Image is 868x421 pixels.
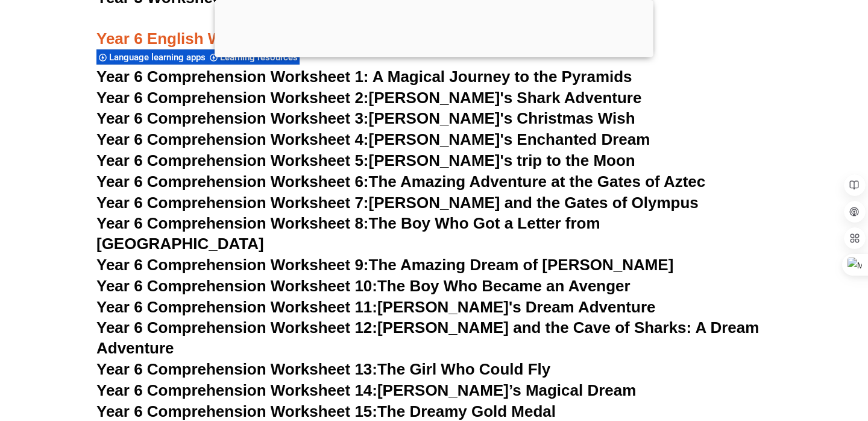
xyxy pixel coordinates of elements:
a: Year 6 Comprehension Worksheet 6:The Amazing Adventure at the Gates of Aztec [96,173,705,191]
span: Year 6 Comprehension Worksheet 4: [96,130,369,148]
span: Year 6 Comprehension Worksheet 11: [96,298,377,316]
a: Year 6 Comprehension Worksheet 13:The Girl Who Could Fly [96,360,550,378]
div: Language learning apps [96,49,207,65]
span: Year 6 Comprehension Worksheet 3: [96,109,369,127]
a: Year 6 Comprehension Worksheet 14:[PERSON_NAME]’s Magical Dream [96,381,636,399]
a: Year 6 Comprehension Worksheet 15:The Dreamy Gold Medal [96,402,556,420]
h3: Year 6 English Worksheets [96,8,772,49]
iframe: Chat Widget [661,285,868,421]
span: Language learning apps [109,52,209,63]
a: Year 6 Comprehension Worksheet 11:[PERSON_NAME]'s Dream Adventure [96,298,655,316]
span: Year 6 Comprehension Worksheet 6: [96,173,369,191]
a: Year 6 Comprehension Worksheet 5:[PERSON_NAME]'s trip to the Moon [96,151,635,169]
a: Year 6 Comprehension Worksheet 3:[PERSON_NAME]'s Christmas Wish [96,109,635,127]
span: Learning resources [220,52,301,63]
span: Year 6 Comprehension Worksheet 10: [96,277,377,295]
a: Year 6 Comprehension Worksheet 1: A Magical Journey to the Pyramids [96,68,632,86]
a: Year 6 Comprehension Worksheet 9:The Amazing Dream of [PERSON_NAME] [96,256,673,274]
span: Year 6 Comprehension Worksheet 12: [96,318,377,337]
a: Year 6 Comprehension Worksheet 4:[PERSON_NAME]'s Enchanted Dream [96,130,650,148]
span: Year 6 Comprehension Worksheet 14: [96,381,377,399]
a: Year 6 Comprehension Worksheet 2:[PERSON_NAME]'s Shark Adventure [96,89,641,107]
span: Year 6 Comprehension Worksheet 7: [96,194,369,212]
span: Year 6 Comprehension Worksheet 9: [96,256,369,274]
a: Year 6 Comprehension Worksheet 10:The Boy Who Became an Avenger [96,277,631,295]
span: Year 6 Comprehension Worksheet 15: [96,402,377,420]
a: Year 6 Comprehension Worksheet 8:The Boy Who Got a Letter from [GEOGRAPHIC_DATA] [96,214,600,253]
a: Year 6 Comprehension Worksheet 12:[PERSON_NAME] and the Cave of Sharks: A Dream Adventure [96,318,759,357]
span: Year 6 Comprehension Worksheet 8: [96,214,369,232]
span: Year 6 Comprehension Worksheet 2: [96,89,369,107]
span: Year 6 Comprehension Worksheet 13: [96,360,377,378]
div: Learning resources [207,49,300,65]
span: Year 6 Comprehension Worksheet 5: [96,151,369,169]
a: Year 6 Comprehension Worksheet 7:[PERSON_NAME] and the Gates of Olympus [96,194,699,212]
